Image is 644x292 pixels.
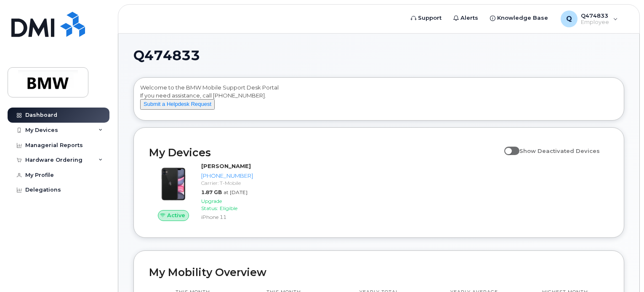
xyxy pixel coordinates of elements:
[149,146,500,159] h2: My Devices
[167,211,185,219] span: Active
[504,143,511,150] input: Show Deactivated Devices
[149,162,256,222] a: Active[PERSON_NAME][PHONE_NUMBER]Carrier: T-Mobile1.87 GBat [DATE]Upgrade Status:EligibleiPhone 11
[140,84,617,117] div: Welcome to the BMW Mobile Support Desk Portal If you need assistance, call [PHONE_NUMBER].
[201,213,253,221] div: iPhone 11
[140,100,215,107] a: Submit a Helpdesk Request
[201,189,222,195] span: 1.87 GB
[201,163,251,169] strong: [PERSON_NAME]
[201,198,222,211] span: Upgrade Status:
[133,49,200,62] span: Q474833
[519,147,600,154] span: Show Deactivated Devices
[140,99,215,110] button: Submit a Helpdesk Request
[224,189,247,195] span: at [DATE]
[201,179,253,187] div: Carrier: T-Mobile
[201,172,253,180] div: [PHONE_NUMBER]
[149,266,609,279] h2: My Mobility Overview
[156,166,191,202] img: iPhone_11.jpg
[220,205,237,211] span: Eligible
